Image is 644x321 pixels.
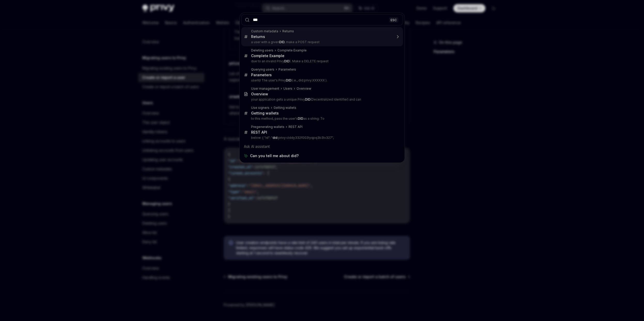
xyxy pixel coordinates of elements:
[286,78,291,82] b: DID
[283,87,292,91] div: Users
[279,40,284,44] b: DID
[305,97,311,101] b: DID
[297,87,311,91] div: Overview
[251,87,279,91] div: User management
[251,78,392,82] p: userId The user's Privy (i.e., did:privy:XXXXXX ).
[251,125,284,129] div: Pregenerating wallets
[251,117,392,121] p: to this method, pass the user's as a string: To
[251,97,392,102] p: your application gets a unique Privy (Decentralized Identifier) and can
[389,17,398,22] div: ESC
[251,136,392,140] p: below: { "id": " :privy:clddy332f002tyqpq3b3lv327",
[251,48,273,52] div: Deleting users
[251,59,392,63] p: due to an invalid Privy ). Make a DELETE request
[251,111,279,116] div: Getting wallets
[251,67,274,72] div: Querying users
[251,106,269,110] div: Use signers
[298,117,303,120] b: DID
[277,48,307,52] div: Complete Example
[251,53,284,58] div: Complete Example
[251,29,278,33] div: Custom metadata
[251,92,268,96] div: Overview
[278,67,296,72] div: Parameters
[284,59,290,63] b: DID
[251,73,272,77] div: Parameters
[251,34,265,39] div: Returns
[251,40,392,44] p: a user with a given , make a POST request
[274,106,296,110] div: Getting wallets
[251,130,267,135] div: REST API
[241,142,403,151] div: Ask AI assistant
[282,29,294,33] div: Returns
[273,136,277,140] b: did
[289,125,302,129] div: REST API
[250,153,299,158] span: Can you tell me about did?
